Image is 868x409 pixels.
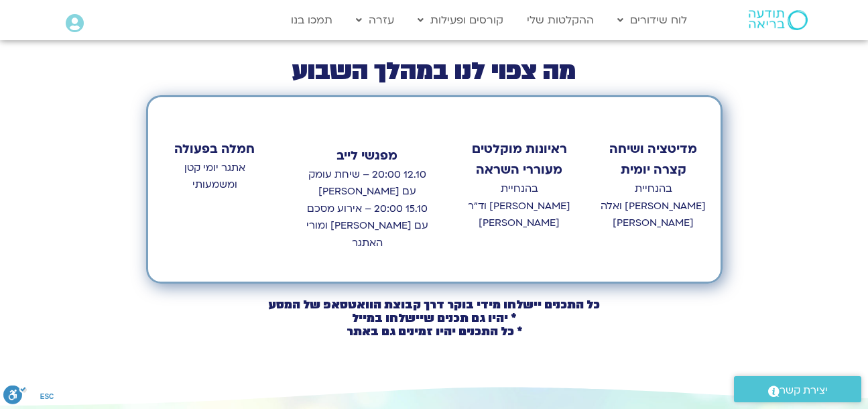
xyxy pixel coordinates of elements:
strong: מדיטציה ושיחה קצרה יומית [609,141,697,179]
strong: ראיונות מוקלטים מעוררי השראה [472,141,567,179]
p: אתגר יומי קטן ומשמעותי [161,160,268,194]
a: עזרה [349,7,401,33]
b: * יהיו גם תכנים שיישלחו במייל * כל התכנים יהיו זמינים גם באתר [347,310,522,339]
strong: מפגשי לייב [336,148,397,164]
b: כל התכנים יישלחו מידי בוקר דרך קבוצת הוואטסאפ של המסע [269,297,600,312]
a: לוח שידורים [611,7,694,33]
a: קורסים ופעילות [411,7,510,33]
span: יצירת קשר [780,382,828,400]
a: ההקלטות שלי [520,7,601,33]
a: יצירת קשר [734,376,861,402]
p: בהנחיית [PERSON_NAME] ואלה [PERSON_NAME] [600,180,707,232]
p: בהנחיית [PERSON_NAME] וד״ר [PERSON_NAME] [466,180,573,232]
p: 12.10 20:00 – שיחת עומק עם [PERSON_NAME] 15.10 20:00 – אירוע מסכם עם [PERSON_NAME] ומורי האתגר [302,166,432,252]
strong: חמלה בפעולה [174,141,255,158]
a: תמכו בנו [284,7,339,33]
h2: מה צפוי לנו במהלך השבוע [146,60,723,83]
img: תודעה בריאה [749,10,808,30]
